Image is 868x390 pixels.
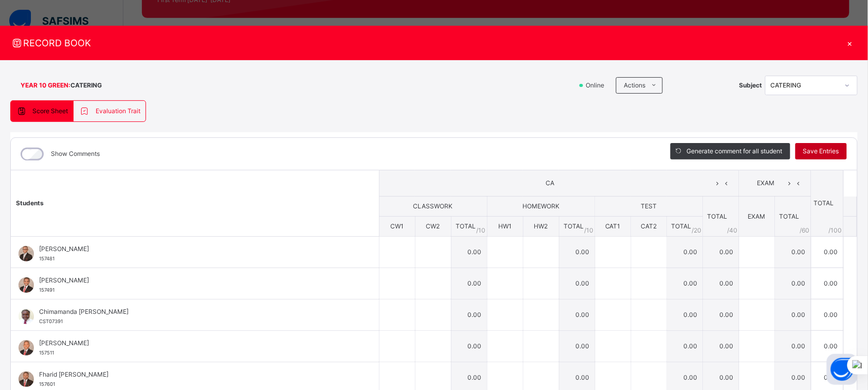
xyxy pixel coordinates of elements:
td: 0.00 [775,268,811,299]
span: / 60 [800,226,810,235]
td: 0.00 [703,331,739,362]
span: TOTAL [708,212,728,220]
span: TOTAL [456,222,476,230]
td: 0.00 [811,268,843,299]
span: Subject [739,81,763,90]
td: 0.00 [451,237,487,268]
span: / 10 [585,226,594,235]
td: 0.00 [667,268,703,299]
td: 0.00 [559,237,595,268]
span: 157491 [39,287,55,293]
td: 0.00 [775,237,811,268]
button: Open asap [827,354,858,385]
span: / 40 [728,226,738,235]
span: / 10 [477,226,486,235]
th: TOTAL [811,170,843,237]
td: 0.00 [703,237,739,268]
div: × [842,36,858,50]
img: 157601.png [19,371,34,387]
div: CATERING [771,81,839,90]
img: 157511.png [19,340,34,356]
span: TEST [641,202,657,210]
span: / 20 [692,226,702,235]
span: EXAM [747,179,786,188]
span: CW1 [390,222,404,230]
img: 157481.png [19,246,34,261]
img: 157491.png [19,277,34,293]
span: TOTAL [672,222,692,230]
span: [PERSON_NAME] [39,244,356,254]
span: Generate comment for all student [687,147,783,156]
span: TOTAL [564,222,584,230]
td: 0.00 [667,331,703,362]
span: Score Sheet [32,107,68,116]
span: CW2 [426,222,440,230]
span: CA [387,179,714,188]
span: Save Entries [803,147,839,156]
td: 0.00 [703,299,739,331]
td: 0.00 [811,331,843,362]
span: HOMEWORK [522,202,559,210]
td: 0.00 [811,299,843,331]
span: /100 [829,226,842,235]
span: EXAM [748,212,766,220]
td: 0.00 [775,299,811,331]
span: 157601 [39,381,55,387]
label: Show Comments [51,149,100,158]
span: [PERSON_NAME] [39,276,356,285]
span: YEAR 10 GREEN : [21,81,70,90]
td: 0.00 [811,237,843,268]
td: 0.00 [667,299,703,331]
span: RECORD BOOK [10,36,842,50]
td: 0.00 [559,299,595,331]
span: 157481 [39,256,55,261]
span: HW1 [498,222,512,230]
span: CST07391 [39,318,63,324]
td: 0.00 [703,268,739,299]
span: CLASSWORK [413,202,453,210]
span: CAT1 [605,222,621,230]
span: TOTAL [780,212,800,220]
span: CATERING [70,81,102,90]
td: 0.00 [451,299,487,331]
td: 0.00 [775,331,811,362]
span: Fharid [PERSON_NAME] [39,370,356,379]
td: 0.00 [451,268,487,299]
span: CAT2 [641,222,657,230]
span: Online [585,81,611,90]
span: Actions [624,81,646,90]
span: Evaluation Trait [96,107,140,116]
span: HW2 [534,222,548,230]
span: Chimamanda [PERSON_NAME] [39,307,356,316]
td: 0.00 [559,268,595,299]
img: CST07391.png [19,309,34,324]
td: 0.00 [559,331,595,362]
span: [PERSON_NAME] [39,339,356,348]
td: 0.00 [667,237,703,268]
span: 157511 [39,350,54,356]
td: 0.00 [451,331,487,362]
span: Students [16,199,44,207]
